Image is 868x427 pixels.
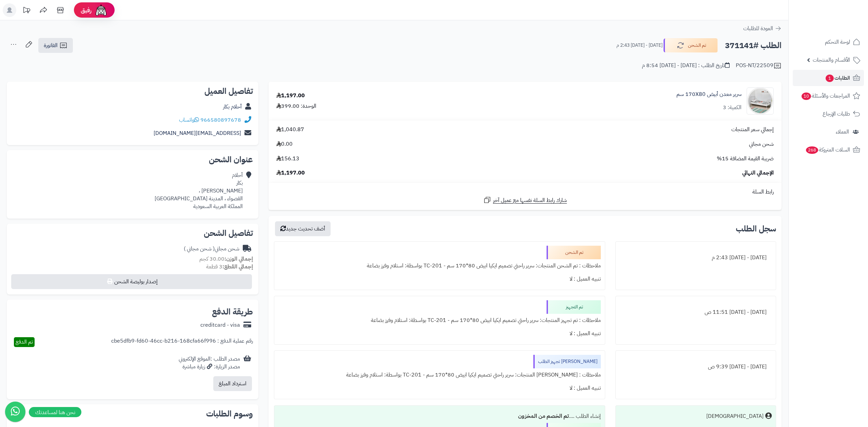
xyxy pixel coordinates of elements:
h2: عنوان الشحن [12,156,253,164]
div: أحلام بكار [PERSON_NAME] ، القصواء ، المدينة [GEOGRAPHIC_DATA] المملكة العربية السعودية [155,171,243,210]
h2: الطلب #371141 [725,39,782,53]
small: 30.00 كجم [199,255,253,263]
span: لوحة التحكم [825,37,850,47]
h2: طريقة الدفع [212,308,253,316]
a: سرير معدن أبيض 170X80 سم [676,90,742,98]
span: 156.13 [276,155,299,163]
button: تم الشحن [664,38,718,53]
button: أضف تحديث جديد [275,221,331,236]
div: مصدر الطلب :الموقع الإلكتروني [179,355,240,371]
div: [DEMOGRAPHIC_DATA] [706,412,764,420]
a: العملاء [793,124,864,140]
a: [EMAIL_ADDRESS][DOMAIN_NAME] [154,129,241,137]
a: أحلام بكار [223,103,242,111]
div: تم التجهيز [547,300,601,314]
span: العملاء [836,127,849,137]
div: مصدر الزيارة: زيارة مباشرة [179,363,240,371]
span: ( شحن مجاني ) [184,245,215,253]
img: logo-2.png [822,19,862,33]
div: ملاحظات : تم الشحن المنتجات: سرير راحتي تصميم ايكيا ابيض 80*170 سم - TC-201 بواسطة: استلام وفرز ب... [278,259,601,272]
strong: إجمالي الوزن: [224,255,253,263]
a: لوحة التحكم [793,34,864,50]
div: creditcard - visa [200,321,240,329]
span: الإجمالي النهائي [742,169,774,177]
a: الطلبات1 [793,70,864,86]
div: ملاحظات : [PERSON_NAME] المنتجات: سرير راحتي تصميم ايكيا ابيض 80*170 سم - TC-201 بواسطة: استلام و... [278,368,601,382]
div: [DATE] - [DATE] 2:43 م [620,251,772,264]
a: المراجعات والأسئلة10 [793,88,864,104]
strong: إجمالي القطع: [222,263,253,271]
a: 966580897678 [200,116,241,124]
span: الأقسام والمنتجات [813,55,850,65]
div: إنشاء الطلب .... [278,410,601,423]
h2: وسوم الطلبات [12,410,253,418]
div: [PERSON_NAME] تجهيز الطلب [533,355,601,368]
span: رفيق [81,6,92,14]
span: 1,040.87 [276,126,304,134]
div: رابط السلة [271,188,779,196]
span: شحن مجاني [749,140,774,148]
span: العودة للطلبات [743,24,773,33]
div: الوحدة: 399.00 [276,102,316,110]
a: تحديثات المنصة [18,3,35,19]
span: 1,197.00 [276,169,305,177]
span: ضريبة القيمة المضافة 15% [717,155,774,163]
div: الكمية: 3 [723,104,742,111]
span: 1 [826,75,834,82]
div: رقم عملية الدفع : cbe5dfb9-fd60-46cc-b216-168cfa66f996 [111,337,253,347]
span: الطلبات [825,73,850,83]
span: طلبات الإرجاع [823,109,850,119]
div: [DATE] - [DATE] 9:39 ص [620,360,772,373]
span: إجمالي سعر المنتجات [731,126,774,134]
span: السلات المتروكة [805,145,850,155]
div: تنبيه العميل : لا [278,382,601,395]
div: POS-NT/22509 [736,62,782,70]
div: ملاحظات : تم تجهيز المنتجات: سرير راحتي تصميم ايكيا ابيض 80*170 سم - TC-201 بواسطة: استلام وفرز ب... [278,314,601,327]
div: تم الشحن [547,246,601,259]
span: 268 [806,146,818,154]
span: 0.00 [276,140,293,148]
img: ai-face.png [94,3,108,17]
div: 1,197.00 [276,92,305,100]
a: الفاتورة [38,38,73,53]
a: السلات المتروكة268 [793,142,864,158]
a: العودة للطلبات [743,24,782,33]
div: شحن مجاني [184,245,239,253]
b: تم الخصم من المخزون [518,412,569,420]
span: تم الدفع [16,338,33,346]
h2: تفاصيل الشحن [12,229,253,237]
div: تنبيه العميل : لا [278,272,601,286]
span: الفاتورة [44,41,58,49]
button: استرداد المبلغ [213,376,252,391]
span: المراجعات والأسئلة [801,91,850,101]
div: تنبيه العميل : لا [278,327,601,340]
h3: سجل الطلب [736,225,776,233]
span: 10 [802,93,811,100]
small: [DATE] - [DATE] 2:43 م [616,42,663,49]
small: 3 قطعة [206,263,253,271]
a: طلبات الإرجاع [793,106,864,122]
div: [DATE] - [DATE] 11:51 ص [620,306,772,319]
a: واتساب [179,116,199,124]
span: شارك رابط السلة نفسها مع عميل آخر [493,197,567,204]
button: إصدار بوليصة الشحن [11,274,252,289]
div: تاريخ الطلب : [DATE] - [DATE] 8:54 م [642,62,730,69]
a: شارك رابط السلة نفسها مع عميل آخر [483,196,567,204]
img: 1748517520-1-90x90.jpg [747,87,773,115]
h2: تفاصيل العميل [12,87,253,95]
